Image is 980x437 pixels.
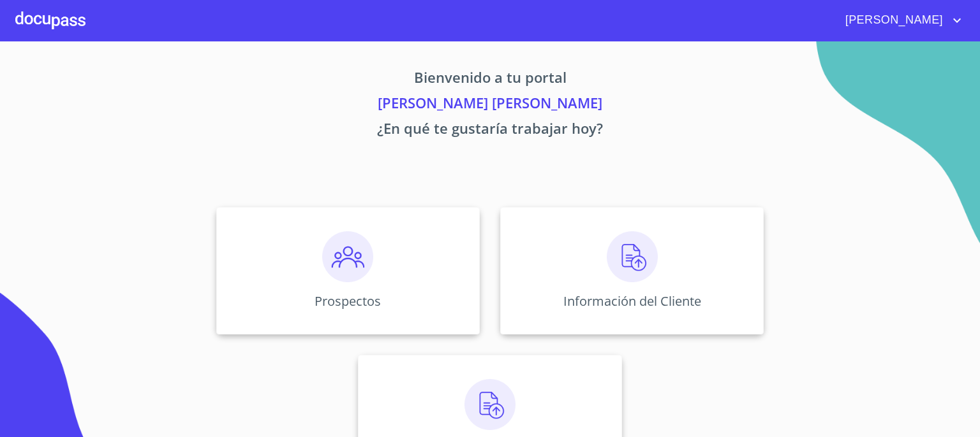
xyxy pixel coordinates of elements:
p: [PERSON_NAME] [PERSON_NAME] [97,92,883,118]
p: Prospectos [315,292,381,310]
button: account of current user [836,10,965,31]
p: ¿En qué te gustaría trabajar hoy? [97,118,883,143]
img: prospectos.png [322,231,373,282]
img: carga.png [607,231,658,282]
p: Bienvenido a tu portal [97,67,883,92]
img: carga.png [464,379,516,430]
span: [PERSON_NAME] [836,10,949,31]
p: Información del Cliente [563,292,701,310]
